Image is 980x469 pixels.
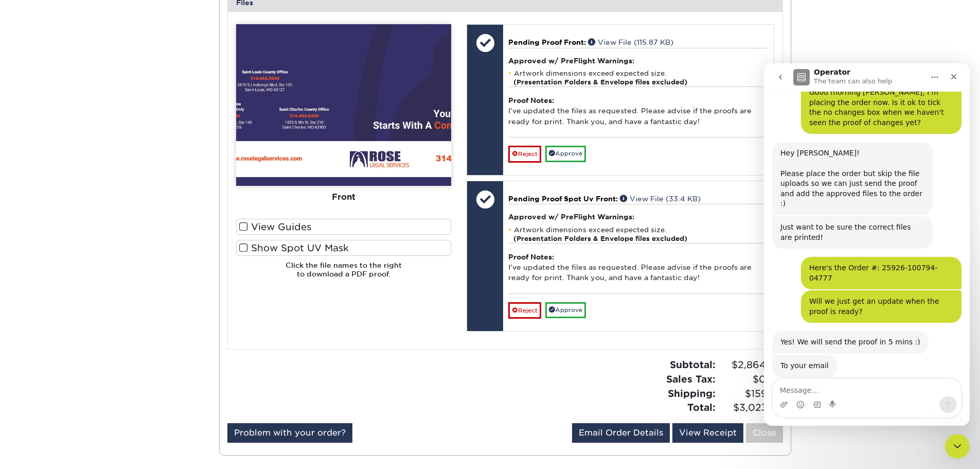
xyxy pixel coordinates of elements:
li: Artwork dimensions exceed expected size. [508,69,768,86]
a: View File (33.4 KB) [620,195,701,203]
strong: Proof Notes: [508,253,554,261]
label: View Guides [236,219,451,235]
span: $159.65 [719,387,783,401]
strong: Proof Notes: [508,96,554,105]
h4: Approved w/ PreFlight Warnings: [508,213,768,221]
li: Artwork dimensions exceed expected size. [508,225,768,243]
strong: Shipping: [668,388,716,399]
strong: (Presentation Folders & Envelope files excluded) [513,235,687,242]
a: Email Order Details [572,423,670,443]
a: Problem with your order? [227,423,352,443]
a: Close [746,423,783,443]
span: $3,023.65 [719,401,783,415]
span: Pending Proof Spot Uv Front: [508,195,618,203]
a: Approve [545,146,586,162]
h4: Approved w/ PreFlight Warnings: [508,57,768,65]
a: Reject [508,302,541,319]
div: I've updated the files as requested. Please advise if the proofs are ready for print. Thank you, ... [508,86,768,137]
strong: Subtotal: [670,359,716,370]
span: $0.00 [719,372,783,387]
strong: Sales Tax: [666,373,716,385]
div: Front [236,186,451,209]
iframe: Intercom live chat [945,434,970,459]
iframe: Intercom live chat [764,63,970,426]
a: View Receipt [672,423,743,443]
a: Reject [508,146,541,162]
strong: Total: [687,402,716,413]
h6: Click the file names to the right to download a PDF proof. [236,261,451,286]
div: I've updated the files as requested. Please advise if the proofs are ready for print. Thank you, ... [508,243,768,294]
label: Show Spot UV Mask [236,240,451,256]
span: $2,864.00 [719,358,783,372]
span: Pending Proof Front: [508,38,586,46]
strong: (Presentation Folders & Envelope files excluded) [513,78,687,86]
a: View File (115.87 KB) [588,38,673,46]
a: Approve [545,302,586,318]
